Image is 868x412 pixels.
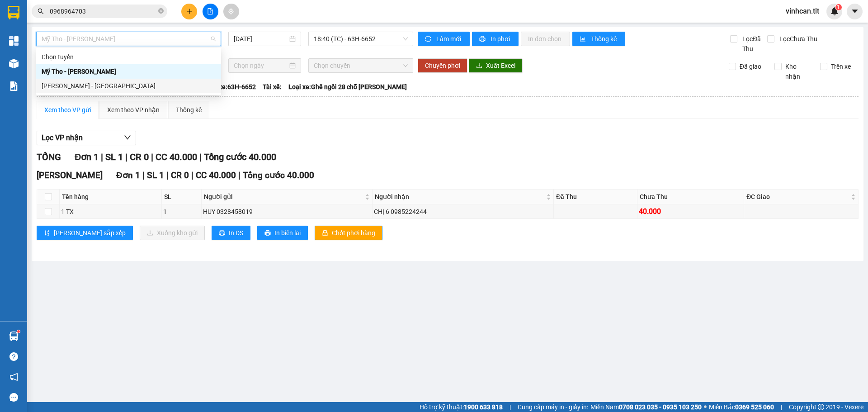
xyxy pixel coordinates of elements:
[9,81,19,91] img: solution-icon
[479,36,487,43] span: printer
[37,170,103,180] span: [PERSON_NAME]
[818,404,824,410] span: copyright
[554,189,637,204] th: Đã Thu
[50,6,156,16] input: Tìm tên, số ĐT hoặc mã đơn
[147,170,164,180] span: SL 1
[36,79,221,93] div: Hồ Chí Minh - Mỹ Tho
[42,81,216,91] div: [PERSON_NAME] - [GEOGRAPHIC_DATA]
[107,105,160,115] div: Xem theo VP nhận
[469,58,523,73] button: downloadXuất Excel
[37,226,133,240] button: sort-ascending[PERSON_NAME] sắp xếp
[101,152,103,162] span: |
[827,62,854,71] span: Trên xe
[162,189,201,204] th: SL
[619,403,702,411] strong: 0708 023 035 - 0935 103 250
[778,5,826,17] span: vinhcan.tlt
[830,7,839,15] img: icon-new-feature
[163,207,199,217] div: 1
[9,59,19,68] img: warehouse-icon
[166,170,169,180] span: |
[781,402,782,412] span: |
[521,32,570,46] button: In đơn chọn
[156,152,197,162] span: CC 40.000
[203,4,218,19] button: file-add
[60,189,162,204] th: Tên hàng
[835,4,842,10] sup: 1
[374,207,552,217] div: CHỊ 6 0985224244
[171,170,189,180] span: CR 0
[590,402,702,412] span: Miền Nam
[228,8,234,14] span: aim
[782,62,813,81] span: Kho nhận
[736,62,765,71] span: Đã giao
[509,402,511,412] span: |
[181,4,197,19] button: plus
[44,230,50,237] span: sort-ascending
[418,32,470,46] button: syncLàm mới
[219,230,225,237] span: printer
[9,393,18,402] span: message
[36,50,221,64] div: Chọn tuyến
[735,403,774,411] strong: 0369 525 060
[491,34,511,44] span: In phơi
[264,230,271,237] span: printer
[476,62,482,70] span: download
[61,207,160,217] div: 1 TX
[238,170,241,180] span: |
[243,170,314,180] span: Tổng cước 40.000
[288,82,407,92] span: Loại xe: Ghế ngồi 28 chỗ [PERSON_NAME]
[8,6,19,19] img: logo-vxr
[704,405,707,409] span: ⚪️
[851,7,859,15] span: caret-down
[210,82,256,92] span: Số xe: 63H-6652
[314,32,408,46] span: 18:40 (TC) - 63H-6652
[436,34,462,44] span: Làm mới
[191,170,193,180] span: |
[425,36,433,43] span: sync
[223,4,239,19] button: aim
[274,228,301,238] span: In biên lai
[38,8,44,14] span: search
[75,152,99,162] span: Đơn 1
[572,32,625,46] button: bar-chartThống kê
[44,105,91,115] div: Xem theo VP gửi
[116,170,140,180] span: Đơn 1
[54,228,126,238] span: [PERSON_NAME] sắp xếp
[42,132,83,143] span: Lọc VP nhận
[263,82,282,92] span: Tài xế:
[418,58,467,73] button: Chuyển phơi
[332,228,375,238] span: Chốt phơi hàng
[739,34,767,54] span: Lọc Đã Thu
[196,170,236,180] span: CC 40.000
[142,170,145,180] span: |
[518,402,588,412] span: Cung cấp máy in - giấy in:
[9,352,18,361] span: question-circle
[472,32,519,46] button: printerIn phơi
[203,207,371,217] div: HUY 0328458019
[9,36,19,46] img: dashboard-icon
[124,134,131,141] span: down
[709,402,774,412] span: Miền Bắc
[234,61,288,71] input: Chọn ngày
[9,373,18,381] span: notification
[314,59,408,72] span: Chọn chuyến
[837,4,840,10] span: 1
[140,226,205,240] button: downloadXuống kho gửi
[176,105,202,115] div: Thống kê
[37,152,61,162] span: TỔNG
[591,34,618,44] span: Thống kê
[207,8,213,14] span: file-add
[229,228,243,238] span: In DS
[637,189,744,204] th: Chưa Thu
[158,7,164,16] span: close-circle
[746,192,849,202] span: ĐC Giao
[420,402,503,412] span: Hỗ trợ kỹ thuật:
[199,152,202,162] span: |
[639,206,742,217] div: 40.000
[257,226,308,240] button: printerIn biên lai
[17,330,20,333] sup: 1
[151,152,153,162] span: |
[125,152,127,162] span: |
[847,4,863,19] button: caret-down
[486,61,515,71] span: Xuất Excel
